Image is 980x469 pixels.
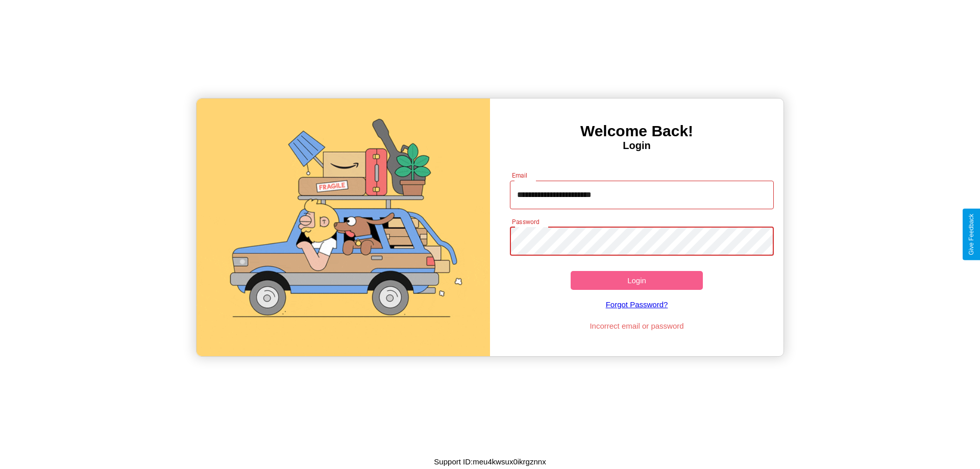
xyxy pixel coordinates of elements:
div: Give Feedback [968,214,975,255]
button: Login [571,271,703,290]
label: Password [512,217,539,226]
h3: Welcome Back! [490,122,783,140]
h4: Login [490,140,783,152]
a: Forgot Password? [505,290,769,319]
p: Incorrect email or password [505,319,769,333]
label: Email [512,171,528,180]
p: Support ID: meu4kwsux0ikrgznnx [434,455,546,468]
img: gif [197,98,490,356]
